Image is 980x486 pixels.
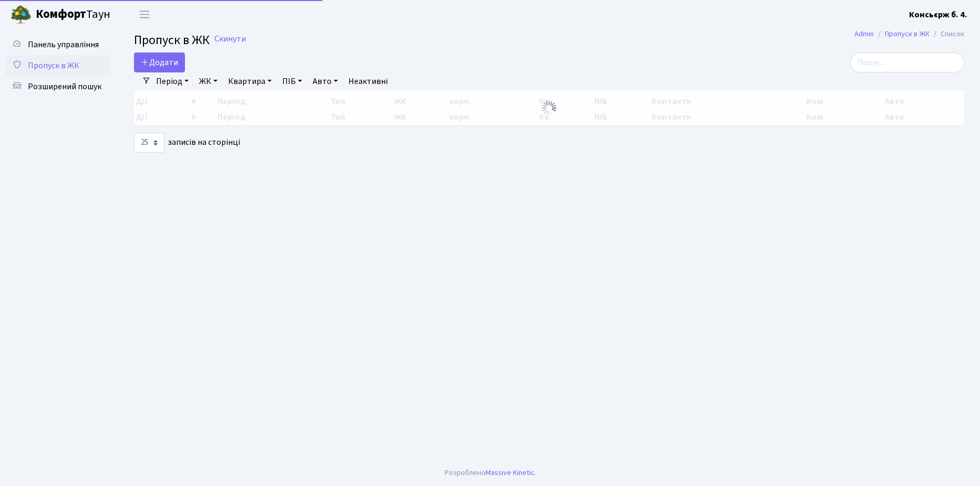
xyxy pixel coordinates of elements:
span: Додати [141,57,178,68]
a: Період [152,72,193,90]
b: Комфорт [36,6,86,23]
li: Список [930,28,964,40]
a: Пропуск в ЖК [885,28,930,39]
span: Пропуск в ЖК [134,31,210,49]
span: Панель управління [28,39,99,50]
b: Консьєрж б. 4. [909,9,967,20]
a: Квартира [224,72,276,90]
img: logo.png [11,4,32,25]
input: Пошук... [850,52,964,72]
a: Розширений пошук [5,76,110,97]
a: Пропуск в ЖК [5,55,110,76]
a: Панель управління [5,34,110,55]
a: Авто [308,72,342,90]
a: Massive Kinetic [486,467,534,478]
a: Неактивні [344,72,392,90]
span: Розширений пошук [28,81,101,92]
a: Консьєрж б. 4. [909,8,967,21]
button: Переключити навігацію [131,6,158,23]
label: записів на сторінці [134,133,240,153]
img: Обробка... [541,100,558,117]
span: Пропуск в ЖК [28,60,79,71]
a: Скинути [214,34,246,44]
a: ПІБ [278,72,306,90]
span: Таун [36,6,110,24]
a: Admin [854,28,874,39]
nav: breadcrumb [839,23,980,45]
a: ЖК [195,72,222,90]
a: Додати [134,52,185,72]
select: записів на сторінці [134,133,164,153]
div: Розроблено . [445,467,536,479]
